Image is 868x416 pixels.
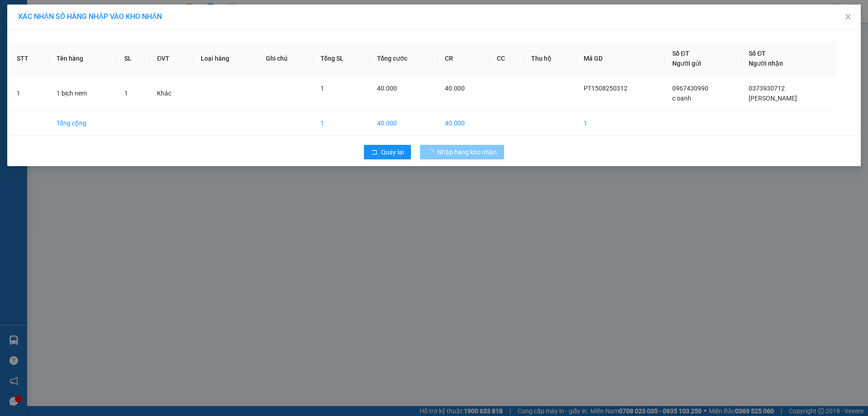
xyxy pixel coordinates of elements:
button: Nhập hàng kho nhận [420,145,504,159]
th: Tổng SL [313,41,370,76]
td: 1 [313,111,370,136]
th: Mã GD [576,41,665,76]
th: CC [490,41,524,76]
span: 40.000 [445,85,465,92]
span: close [844,13,852,20]
span: Số ĐT [672,50,689,57]
span: Người gửi [672,60,701,67]
td: Khác [150,76,193,111]
td: Tổng cộng [49,111,117,136]
span: 0373930712 [749,85,785,92]
span: c oanh [672,95,691,102]
th: Ghi chú [259,41,313,76]
td: 1 bịch nem [49,76,117,111]
th: STT [9,41,49,76]
span: rollback [371,149,377,156]
span: 0967430990 [672,85,708,92]
span: PT1508250312 [584,85,627,92]
th: ĐVT [150,41,193,76]
th: Tổng cước [370,41,438,76]
span: 40.000 [377,85,397,92]
span: [PERSON_NAME] [749,95,797,102]
span: Người nhận [749,60,783,67]
td: 40.000 [438,111,490,136]
button: Close [835,5,861,30]
th: Loại hàng [193,41,259,76]
span: 1 [124,90,128,97]
span: loading [427,149,437,155]
span: Quay lại [381,147,404,157]
td: 40.000 [370,111,438,136]
button: rollbackQuay lại [364,145,411,159]
th: Tên hàng [49,41,117,76]
td: 1 [576,111,665,136]
th: Thu hộ [524,41,577,76]
span: 1 [321,85,324,92]
span: Số ĐT [749,50,766,57]
th: SL [117,41,150,76]
th: CR [438,41,490,76]
td: 1 [9,76,49,111]
span: Nhập hàng kho nhận [437,147,497,157]
span: XÁC NHẬN SỐ HÀNG NHẬP VÀO KHO NHẬN [18,12,162,21]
